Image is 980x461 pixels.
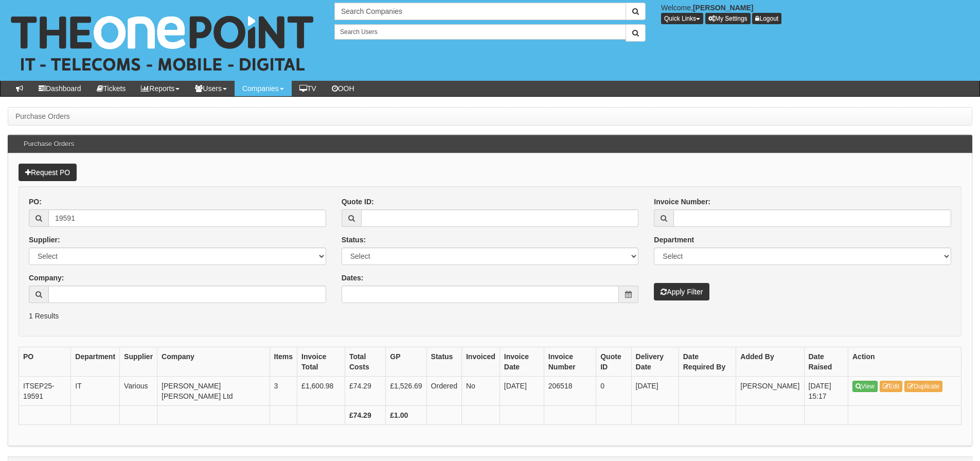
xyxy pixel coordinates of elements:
label: Invoice Number: [654,197,710,207]
td: £74.29 [345,376,385,405]
a: Companies [235,81,292,96]
th: Date Raised [804,347,848,376]
td: No [461,376,500,405]
a: Duplicate [904,381,942,392]
td: ITSEP25-19591 [19,376,71,405]
td: Ordered [426,376,461,405]
td: 206518 [544,376,596,405]
label: Dates: [342,273,364,283]
a: Dashboard [31,81,89,96]
th: £1.00 [386,405,426,424]
a: My Settings [705,13,751,24]
td: [PERSON_NAME] [736,376,804,405]
button: Apply Filter [654,283,709,300]
th: Invoice Date [500,347,544,376]
td: [DATE] [631,376,679,405]
a: Request PO [19,164,77,181]
th: Delivery Date [631,347,679,376]
th: Company [157,347,270,376]
th: Supplier [120,347,157,376]
td: £1,526.69 [386,376,426,405]
div: Welcome, [653,3,980,24]
td: [DATE] [500,376,544,405]
th: Total Costs [345,347,385,376]
th: Added By [736,347,804,376]
th: GP [386,347,426,376]
a: Reports [133,81,187,96]
a: Users [187,81,235,96]
th: Invoiced [461,347,500,376]
label: Quote ID: [342,197,374,207]
button: Quick Links [661,13,703,24]
a: Logout [752,13,781,24]
td: 3 [270,376,297,405]
th: Items [270,347,297,376]
a: Tickets [89,81,134,96]
p: 1 Results [29,311,951,321]
label: PO: [29,197,42,207]
th: Quote ID [596,347,631,376]
a: Edit [880,381,903,392]
td: 0 [596,376,631,405]
th: Department [71,347,120,376]
th: Invoice Total [297,347,345,376]
td: [PERSON_NAME] [PERSON_NAME] Ltd [157,376,270,405]
b: [PERSON_NAME] [693,4,753,12]
a: View [852,381,878,392]
th: Action [848,347,961,376]
label: Supplier: [29,235,60,245]
a: TV [292,81,324,96]
td: £1,600.98 [297,376,345,405]
li: Purchase Orders [15,111,70,121]
label: Department [654,235,694,245]
a: OOH [324,81,362,96]
input: Search Users [334,24,626,40]
input: Search Companies [334,3,626,20]
th: Invoice Number [544,347,596,376]
th: £74.29 [345,405,385,424]
td: [DATE] 15:17 [804,376,848,405]
label: Status: [342,235,366,245]
th: PO [19,347,71,376]
td: IT [71,376,120,405]
th: Status [426,347,461,376]
td: Various [120,376,157,405]
h3: Purchase Orders [19,135,79,153]
label: Company: [29,273,64,283]
th: Date Required By [679,347,736,376]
